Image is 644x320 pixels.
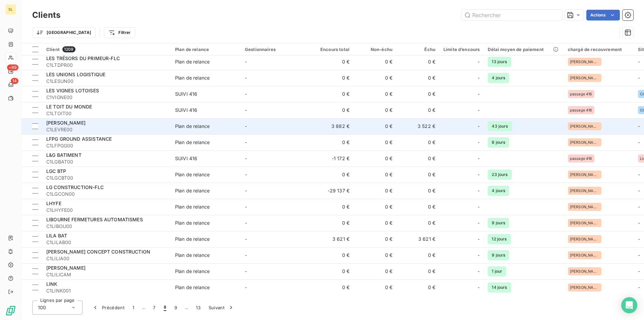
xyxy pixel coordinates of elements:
div: Délai moyen de paiement [488,47,559,52]
div: chargé de recouvrement [568,47,630,52]
td: 0 € [354,167,396,183]
div: Plan de relance [175,139,210,146]
button: Précédent [88,301,128,315]
span: - [478,91,480,97]
td: 0 € [354,247,396,263]
div: SUIVI 416 [175,155,197,162]
span: C1LGBAT00 [46,158,167,165]
td: 0 € [311,279,354,295]
td: 0 € [396,279,439,295]
span: 4 jours [488,73,509,83]
span: LFPG GROUND ASSISTANCE [46,136,112,142]
span: - [245,268,247,274]
span: [PERSON_NAME] [570,60,599,64]
span: 14 jours [488,282,511,292]
span: - [245,204,247,210]
td: 0 € [354,54,396,70]
div: Plan de relance [175,171,210,178]
button: Filtrer [104,27,135,38]
span: 4 jours [488,186,509,196]
span: [PERSON_NAME] [570,237,599,241]
td: 0 € [396,54,439,70]
td: 0 € [311,102,354,118]
td: 0 € [354,150,396,167]
td: 3 522 € [396,118,439,134]
td: 3 621 € [311,231,354,247]
td: 0 € [354,215,396,231]
span: - [478,187,480,194]
span: [PERSON_NAME] [570,76,599,80]
td: 0 € [311,134,354,150]
span: - [245,59,247,64]
div: Plan de relance [175,284,210,291]
span: passage 416 [570,156,592,161]
td: 0 € [311,167,354,183]
div: Plan de relance [175,220,210,226]
td: 0 € [354,86,396,102]
img: Logo LeanPay [5,305,16,316]
button: Suivant [205,301,238,315]
span: LIBOURNE FERMETURES AUTOMATISMES [46,217,143,222]
button: 1 [128,301,138,315]
span: LHYFE [46,200,61,206]
span: - [478,123,480,130]
span: C1LFPGG00 [46,142,167,149]
td: 0 € [354,279,396,295]
span: C1VIGNE00 [46,94,167,101]
span: - [478,268,480,275]
h3: Clients [32,9,60,21]
span: - [638,236,640,242]
td: 3 882 € [311,118,354,134]
span: - [245,220,247,226]
span: … [138,302,149,313]
span: LE TOIT DU MONDE [46,104,92,109]
span: 9 jours [488,250,509,260]
div: Plan de relance [175,58,210,65]
td: 0 € [311,199,354,215]
span: - [638,123,640,129]
td: 0 € [396,199,439,215]
div: Plan de relance [175,268,210,275]
button: 8 [160,301,170,315]
span: - [245,172,247,177]
td: 0 € [311,70,354,86]
span: C1LILAB00 [46,239,167,246]
span: C1LINK001 [46,287,167,294]
div: Plan de relance [175,187,210,194]
td: 0 € [396,167,439,183]
span: [PERSON_NAME] [570,269,599,273]
span: - [245,75,247,81]
div: Plan de relance [175,123,210,130]
div: SL [5,4,16,15]
div: Open Intercom Messenger [621,297,637,313]
span: [PERSON_NAME] [570,189,599,193]
td: 0 € [396,86,439,102]
span: [PERSON_NAME] [570,285,599,289]
span: [PERSON_NAME] [570,124,599,128]
span: L&G BATIMENT [46,152,82,158]
span: C1LILIA00 [46,255,167,262]
td: 0 € [311,263,354,279]
span: - [638,268,640,274]
span: passage 416 [570,92,592,96]
div: Plan de relance [175,203,210,210]
td: 0 € [396,263,439,279]
td: 0 € [396,102,439,118]
span: 14 [11,78,18,84]
span: C1LGCBT00 [46,175,167,181]
td: 0 € [354,134,396,150]
button: Actions [586,10,620,20]
span: - [638,204,640,210]
span: - [245,284,247,290]
span: LES UNIONS LOGISTIQUE [46,72,105,77]
td: 0 € [354,183,396,199]
span: - [478,252,480,259]
span: 100 [38,304,46,311]
span: LGC BTP [46,168,66,174]
button: 9 [170,301,181,315]
td: 0 € [396,215,439,231]
div: Plan de relance [175,252,210,259]
td: 0 € [396,247,439,263]
span: passage 416 [570,108,592,112]
span: - [638,220,640,226]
